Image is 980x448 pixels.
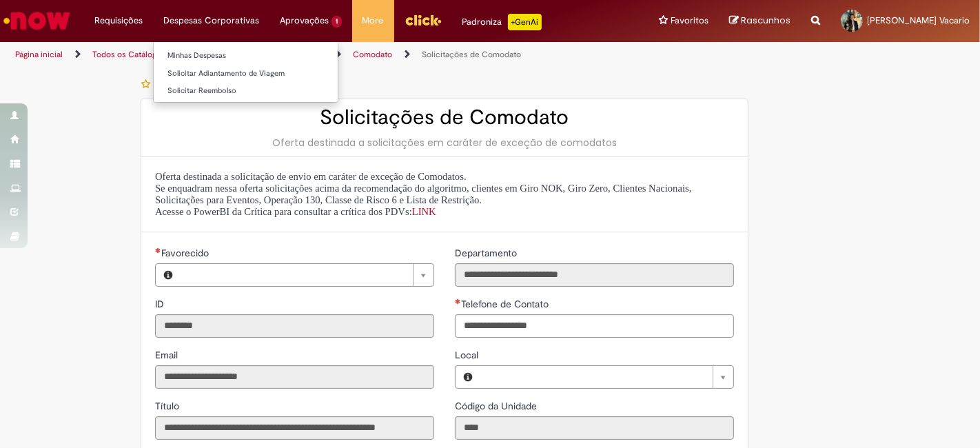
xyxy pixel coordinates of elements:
span: Necessários [155,247,161,253]
a: Solicitar Adiantamento de Viagem [154,66,338,81]
button: Local, Visualizar este registro [456,366,480,388]
span: Oferta destinada a solicitação de envio em caráter de exceção de Comodatos. Se enquadram nessa of... [155,171,692,217]
button: Favorecido, Visualizar este registro [156,264,181,286]
img: click_logo_yellow_360x200.png [405,10,442,30]
span: [PERSON_NAME] Vacario [867,14,970,26]
label: Somente leitura - Código da Unidade [455,399,540,413]
h2: Solicitações de Comodato [155,106,734,129]
input: ID [155,314,434,338]
span: Aprovações [280,14,329,28]
a: Limpar campo Local [480,366,733,388]
a: Comodato [353,49,392,60]
a: Solicitações de Comodato [422,49,521,60]
span: Requisições [94,14,143,28]
a: Rascunhos [729,14,790,28]
span: Local [455,349,481,361]
ul: Trilhas de página [10,42,643,68]
span: Favoritos [671,14,708,28]
span: Rascunhos [741,14,790,27]
label: Somente leitura - Departamento [455,246,520,260]
input: Email [155,365,434,389]
a: Minhas Despesas [154,48,338,63]
span: Despesas Corporativas [163,14,259,28]
input: Título [155,416,434,440]
input: Departamento [455,263,734,287]
span: More [363,14,384,28]
span: Somente leitura - Código da Unidade [455,400,540,412]
input: Código da Unidade [455,416,734,440]
a: Todos os Catálogos [92,49,165,60]
img: ServiceNow [1,7,72,34]
div: Padroniza [462,14,542,30]
a: Página inicial [15,49,63,60]
ul: Despesas Corporativas [153,41,338,103]
span: 1 [331,16,342,28]
p: +GenAi [508,14,542,30]
span: Necessários - Favorecido [161,247,212,259]
button: Adicionar a Favoritos [141,70,261,99]
a: Limpar campo Favorecido [181,264,433,286]
label: Somente leitura - Título [155,399,182,413]
span: Somente leitura - Título [155,400,182,412]
span: Somente leitura - ID [155,298,167,310]
div: Oferta destinada a solicitações em caráter de exceção de comodatos [155,136,734,150]
span: Somente leitura - Departamento [455,247,520,259]
label: Somente leitura - Email [155,348,181,362]
label: Somente leitura - ID [155,297,167,311]
span: Obrigatório Preenchido [455,298,461,304]
input: Telefone de Contato [455,314,734,338]
a: LINK [412,206,436,217]
span: Somente leitura - Email [155,349,181,361]
span: Telefone de Contato [461,298,551,310]
a: Solicitar Reembolso [154,83,338,99]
